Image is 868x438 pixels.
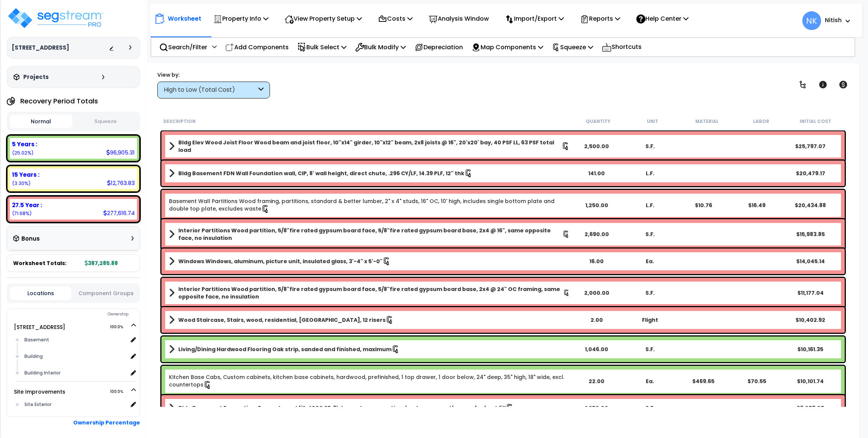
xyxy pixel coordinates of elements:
b: 27.5 Year : [12,201,42,209]
a: Assembly Title [169,168,570,179]
p: Costs [378,14,413,24]
small: Description [163,118,196,124]
h3: Projects [23,73,49,81]
div: High to Low (Total Cost) [164,86,256,94]
div: Building Interior [23,368,128,377]
div: 2,690.00 [570,230,623,238]
div: $11,177.04 [784,289,837,297]
div: 277,616.74 [103,209,135,217]
div: 1,250.00 [570,202,623,209]
b: 387,285.88 [85,259,118,267]
div: 2,500.00 [570,142,623,150]
div: 16.00 [570,258,623,265]
b: Interior Partitions Wood partition, 5/8"fire rated gypsum board face, 5/8"fire rated gypsum board... [178,227,562,242]
div: $9,079.07 [784,404,837,412]
h4: Recovery Period Totals [20,97,98,105]
div: $10,402.92 [784,316,837,324]
p: Property Info [213,14,268,24]
div: S.F. [623,346,677,353]
div: Ea. [623,258,677,265]
button: Component Groups [75,289,137,297]
div: Ea. [623,377,677,385]
b: Interior Partitions Wood partition, 5/8"fire rated gypsum board face, 5/8"fire rated gypsum board... [178,285,563,300]
div: S.F. [623,142,677,150]
div: 1,046.00 [570,346,623,353]
span: NK [802,11,821,30]
p: Bulk Modify [355,42,406,52]
a: Assembly Title [169,403,570,413]
div: L.F. [623,202,677,209]
p: Squeeze [552,42,593,52]
a: Assembly Title [169,256,570,267]
small: Material [695,118,719,124]
div: L.F. [623,170,677,177]
p: View Property Setup [285,14,362,24]
div: Building [23,352,128,361]
h3: Bonus [21,236,40,242]
div: 141.00 [570,170,623,177]
p: Depreciation [414,42,463,52]
small: Initial Cost [800,118,831,124]
div: $469.65 [677,377,730,385]
a: Site Improvements 100.0% [14,388,65,396]
b: Wood Staircase, Stairs, wood, residential, [GEOGRAPHIC_DATA], 12 risers [178,316,386,324]
p: Help Center [636,14,689,24]
div: $20,479.17 [784,170,837,177]
div: Ownership [22,310,140,319]
div: S.F. [623,230,677,238]
div: $10,101.74 [784,377,837,385]
p: Reports [580,14,620,24]
a: Assembly Title [169,285,570,300]
div: 96,905.31 [106,149,135,156]
b: Bldg Elev Wood Joist Floor Wood beam and joist floor, 10"x14" girder, 10"x12" beam, 2x8 joists @ ... [178,139,562,154]
img: logo_pro_r.png [7,7,104,29]
button: Squeeze [74,115,137,128]
a: Assembly Title [169,344,570,355]
div: $15,983.85 [784,230,837,238]
div: $14,045.14 [784,258,837,265]
p: Import/Export [505,14,564,24]
a: Individual Item [169,373,570,389]
div: 2.00 [570,316,623,324]
a: Assembly Title [169,315,570,325]
h3: [STREET_ADDRESS] [12,44,69,52]
span: 100.0% [110,387,130,396]
p: Shortcuts [602,42,642,53]
a: Individual Item [169,197,570,213]
div: 1,250.00 [570,404,623,412]
div: $10,161.35 [784,346,837,353]
div: $20,434.88 [784,202,837,209]
div: View by: [157,71,270,79]
div: S.F. [623,404,677,412]
div: Flight [623,316,677,324]
b: Ownership Percentage [73,419,140,426]
p: Bulk Select [297,42,347,52]
div: Shortcuts [598,38,646,56]
b: Windows Windows, aluminum, picture unit, insulated glass, 3'-4" x 5'-0" [178,258,383,265]
div: $70.55 [730,377,784,385]
small: Unit [647,118,658,124]
a: [STREET_ADDRESS] 100.0% [14,323,65,331]
small: Labor [753,118,769,124]
b: Bldg Basement FDN Wall Foundation wall, CIP, 8' wall height, direct chute, .296 CY/LF, 14.39 PLF,... [178,170,464,177]
small: (25.02%) [12,150,33,156]
div: 22.00 [570,377,623,385]
a: Assembly Title [169,227,570,242]
div: Site Exterior [23,400,128,409]
b: 5 Years : [12,140,37,148]
b: 15 Years : [12,171,39,179]
small: (3.30%) [12,180,30,186]
div: S.F. [623,289,677,297]
b: Nitish [825,16,842,24]
b: Living/Dining Hardwood Flooring Oak strip, sanded and finished, maximum [178,346,392,353]
div: Basement [23,335,128,344]
span: 100.0% [110,323,130,332]
a: Assembly Title [169,139,570,154]
button: Locations [10,286,71,300]
p: Worksheet [168,14,201,24]
span: Worksheet Totals: [13,259,66,267]
div: $10.76 [677,202,730,209]
p: Analysis Window [429,14,489,24]
div: Depreciation [410,38,467,56]
div: Add Components [221,38,293,56]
